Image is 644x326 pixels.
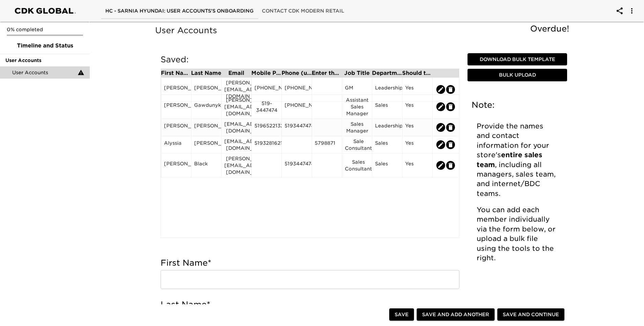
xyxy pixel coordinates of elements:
[477,161,558,198] span: , including all managers, sales team, and internet/BDC teams.
[345,159,369,172] div: Sales Consultant
[194,140,219,150] div: [PERSON_NAME]
[285,122,309,133] div: 5193447474
[224,138,249,151] div: [EMAIL_ADDRESS][DOMAIN_NAME]
[395,310,409,319] span: Save
[436,123,445,132] button: edit
[12,69,78,76] span: User Accounts
[436,102,445,111] button: edit
[194,160,219,170] div: Black
[5,42,84,50] span: Timeline and Status
[477,122,551,159] span: Provide the names and contact information for your store's
[405,160,430,170] div: Yes
[254,100,279,114] div: 519-3447474
[285,160,309,170] div: 5193447474
[155,25,573,36] h5: User Accounts
[164,84,188,95] div: [PERSON_NAME]
[5,57,84,64] span: User Accounts
[254,140,279,150] div: 5193281621
[422,310,489,319] span: Save and Add Another
[503,310,559,319] span: Save and Continue
[405,122,430,133] div: Yes
[161,299,459,310] h5: Last Name
[446,123,455,132] button: edit
[342,70,372,76] div: Job Title
[161,70,191,76] div: First Name
[285,84,309,95] div: [PHONE_NUMBER]
[345,121,369,134] div: Sales Manager
[468,69,567,81] button: Bulk Upload
[436,161,445,170] button: edit
[191,70,221,76] div: Last Name
[470,55,564,64] span: Download Bulk Template
[446,161,455,170] button: edit
[402,70,432,76] div: Should this user receive an invitation to Roadster training?
[436,140,445,149] button: edit
[105,7,254,15] span: HC - Sarnia Hyundai: User Accounts's Onboarding
[372,70,402,76] div: Department
[7,26,83,33] p: 0% completed
[375,84,399,95] div: Leadership
[446,85,455,94] button: edit
[164,140,188,150] div: Alyssia
[375,140,399,150] div: Sales
[446,140,455,149] button: edit
[375,122,399,133] div: Leadership
[624,3,640,19] button: account of current user
[530,24,569,34] span: Overdue!
[345,138,369,151] div: Sale Consultant
[472,100,563,110] h5: Note:
[161,258,459,268] h5: First Name
[345,84,369,95] div: GM
[224,121,249,134] div: [EMAIL_ADDRESS][DOMAIN_NAME]
[477,206,558,262] span: You can add each member individually via the form below, or upload a bulk file using the tools to...
[221,70,251,76] div: Email
[470,71,564,79] span: Bulk Upload
[194,122,219,133] div: [PERSON_NAME]
[497,308,564,321] button: Save and Continue
[405,84,430,95] div: Yes
[389,308,414,321] button: Save
[262,7,344,15] span: Contact CDK Modern Retail
[611,3,628,19] button: account of current user
[224,79,249,100] div: [PERSON_NAME][EMAIL_ADDRESS][DOMAIN_NAME]
[194,102,219,112] div: Gawdunyk
[224,155,249,176] div: [PERSON_NAME][EMAIL_ADDRESS][DOMAIN_NAME]
[164,160,188,170] div: [PERSON_NAME]
[164,122,188,133] div: [PERSON_NAME]
[161,54,459,65] h5: Saved:
[254,84,279,95] div: [PHONE_NUMBER]
[468,53,567,66] button: Download Bulk Template
[405,102,430,112] div: Yes
[375,102,399,112] div: Sales
[194,84,219,95] div: [PERSON_NAME]
[345,97,369,117] div: Assistant Sales Manager
[477,151,544,168] strong: entire sales team
[436,85,445,94] button: edit
[405,140,430,150] div: Yes
[315,140,339,150] div: 5798871
[164,102,188,112] div: [PERSON_NAME]
[285,102,309,112] div: [PHONE_NUMBER]
[224,97,249,117] div: [PERSON_NAME][EMAIL_ADDRESS][DOMAIN_NAME]
[254,122,279,133] div: 5196522132
[251,70,282,76] div: Mobile Phone (used for authentication and notification)
[312,70,342,76] div: Enter the user's CRM ID (note: use your DMS ID for eLead users)
[446,102,455,111] button: edit
[417,308,495,321] button: Save and Add Another
[375,160,399,170] div: Sales
[282,70,312,76] div: Phone (used for customer-facing contact)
